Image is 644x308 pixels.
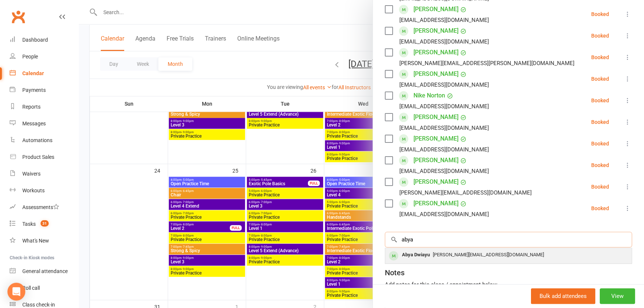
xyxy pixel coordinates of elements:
[9,7,28,26] a: Clubworx
[10,99,78,115] a: Reports
[22,37,48,43] div: Dashboard
[591,55,609,60] div: Booked
[413,111,458,123] a: [PERSON_NAME]
[399,37,489,46] div: [EMAIL_ADDRESS][DOMAIN_NAME]
[399,58,574,68] div: [PERSON_NAME][EMAIL_ADDRESS][PERSON_NAME][DOMAIN_NAME]
[22,70,44,76] div: Calendar
[22,154,54,160] div: Product Sales
[389,251,398,260] div: member
[591,12,609,17] div: Booked
[22,87,46,93] div: Payments
[591,163,609,168] div: Booked
[413,25,458,37] a: [PERSON_NAME]
[10,263,78,280] a: General attendance kiosk mode
[22,221,36,227] div: Tasks
[399,123,489,133] div: [EMAIL_ADDRESS][DOMAIN_NAME]
[10,280,78,296] a: Roll call
[10,48,78,65] a: People
[591,141,609,146] div: Booked
[10,32,78,48] a: Dashboard
[591,76,609,81] div: Booked
[7,283,25,301] div: Open Intercom Messenger
[22,302,55,308] div: Class check-in
[10,232,78,249] a: What's New
[385,232,632,247] input: Search to add attendees
[413,3,458,15] a: [PERSON_NAME]
[399,209,489,219] div: [EMAIL_ADDRESS][DOMAIN_NAME]
[22,171,41,177] div: Waivers
[22,54,38,60] div: People
[22,268,68,274] div: General attendance
[10,65,78,82] a: Calendar
[591,206,609,211] div: Booked
[591,119,609,125] div: Booked
[399,188,532,198] div: [PERSON_NAME][EMAIL_ADDRESS][DOMAIN_NAME]
[413,90,445,102] a: Nike Norton
[10,216,78,232] a: Tasks 31
[41,220,49,227] span: 31
[10,115,78,132] a: Messages
[531,289,595,304] button: Bulk add attendees
[591,184,609,189] div: Booked
[22,187,45,193] div: Workouts
[22,204,59,210] div: Assessments
[22,137,52,143] div: Automations
[413,198,458,209] a: [PERSON_NAME]
[600,289,635,304] button: View
[22,121,46,126] div: Messages
[413,154,458,166] a: [PERSON_NAME]
[385,280,632,289] div: Add notes for this class / appointment below
[399,102,489,111] div: [EMAIL_ADDRESS][DOMAIN_NAME]
[413,133,458,145] a: [PERSON_NAME]
[591,98,609,103] div: Booked
[10,149,78,166] a: Product Sales
[413,68,458,80] a: [PERSON_NAME]
[433,252,544,257] span: [PERSON_NAME][EMAIL_ADDRESS][DOMAIN_NAME]
[10,132,78,149] a: Automations
[22,285,40,291] div: Roll call
[413,176,458,188] a: [PERSON_NAME]
[413,46,458,58] a: [PERSON_NAME]
[399,250,433,260] div: Abya Dwiayu
[10,82,78,99] a: Payments
[591,33,609,38] div: Booked
[22,104,41,110] div: Reports
[10,182,78,199] a: Workouts
[22,238,49,244] div: What's New
[399,145,489,154] div: [EMAIL_ADDRESS][DOMAIN_NAME]
[399,80,489,90] div: [EMAIL_ADDRESS][DOMAIN_NAME]
[10,199,78,216] a: Assessments
[385,267,405,278] div: Notes
[10,166,78,182] a: Waivers
[399,15,489,25] div: [EMAIL_ADDRESS][DOMAIN_NAME]
[399,166,489,176] div: [EMAIL_ADDRESS][DOMAIN_NAME]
